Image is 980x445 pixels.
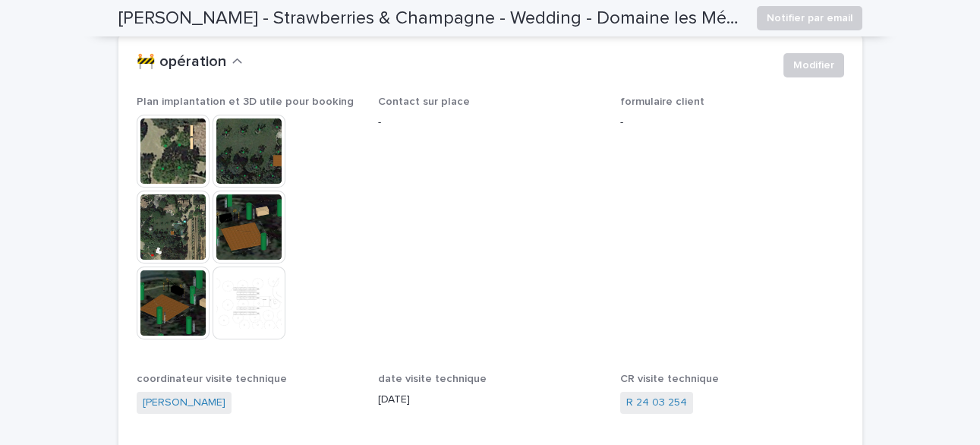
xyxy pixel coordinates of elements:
[378,115,602,131] p: -
[137,374,287,384] span: coordinateur visite technique
[118,8,745,30] h2: Jessy Karam - Strawberries & Champagne - Wedding - Domaine les Mésanges - Gassin
[626,395,687,411] a: R 24 03 254
[793,58,834,73] span: Modifier
[620,115,844,131] p: -
[378,392,602,408] p: [DATE]
[137,96,354,107] span: Plan implantation et 3D utile pour booking
[137,53,243,71] button: 🚧 opération
[620,96,704,107] span: formulaire client
[143,395,225,411] a: [PERSON_NAME]
[620,374,719,384] span: CR visite technique
[757,6,862,30] button: Notifier par email
[378,96,470,107] span: Contact sur place
[767,11,852,26] span: Notifier par email
[783,53,844,77] button: Modifier
[378,374,487,384] span: date visite technique
[137,53,226,71] h2: 🚧 opération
